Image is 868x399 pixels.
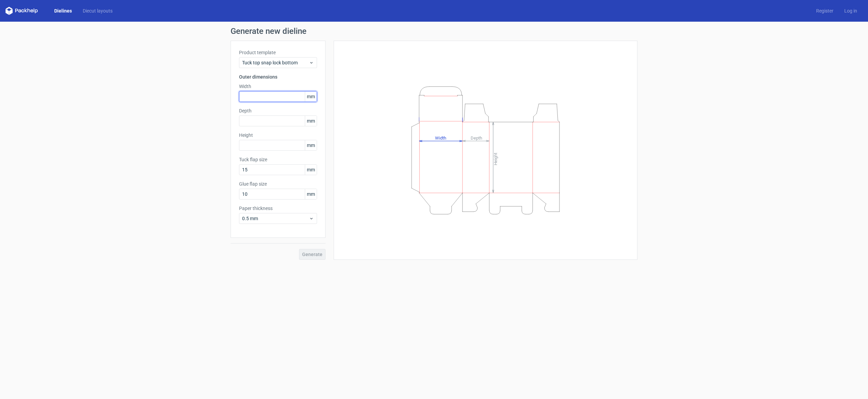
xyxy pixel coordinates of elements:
[49,7,77,14] a: Dielines
[242,215,309,222] span: 0.5 mm
[239,181,317,187] label: Glue flap size
[77,7,118,14] a: Diecut layouts
[811,7,839,14] a: Register
[305,189,317,199] span: mm
[242,59,309,66] span: Tuck top snap lock bottom
[239,132,317,139] label: Height
[493,152,498,165] tspan: Height
[239,73,317,80] h3: Outer dimensions
[839,7,863,14] a: Log in
[471,135,482,140] tspan: Depth
[305,140,317,150] span: mm
[239,156,317,163] label: Tuck flap size
[239,107,317,114] label: Depth
[239,83,317,90] label: Width
[239,49,317,56] label: Product template
[239,205,317,212] label: Paper thickness
[435,135,446,140] tspan: Width
[231,27,637,35] h1: Generate new dieline
[305,165,317,175] span: mm
[305,91,317,102] span: mm
[305,116,317,126] span: mm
